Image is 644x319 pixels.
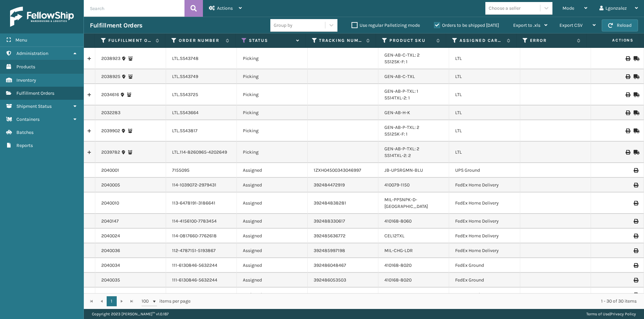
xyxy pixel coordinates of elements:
[384,277,412,283] a: 410168-8020
[101,128,120,134] a: 2039902
[166,214,237,229] td: 114-4156100-7783454
[16,130,34,135] span: Batches
[142,296,191,306] span: items per page
[166,163,237,178] td: 7155095
[314,292,360,298] a: 1ZXH04500332315341
[449,273,520,288] td: FedEx Ground
[384,74,415,79] a: GEN-AB-C-TXL
[634,56,638,61] i: Mark as Shipped
[16,103,52,109] span: Shipment Status
[634,110,638,115] i: Mark as Shipped
[634,168,638,173] i: Print Label
[384,167,423,173] a: JB-UPSRGMN-BLU
[16,90,54,96] span: Fulfillment Orders
[634,263,638,268] i: Print Label
[489,5,521,12] div: Choose a seller
[460,37,503,44] label: Assigned Carrier Service
[610,312,636,316] a: Privacy Policy
[101,262,120,269] a: 2040034
[384,197,428,209] a: MIL-PPSNPK-D-[GEOGRAPHIC_DATA]
[237,105,308,120] td: Picking
[449,69,520,84] td: LTL
[15,37,27,43] span: Menu
[237,120,308,142] td: Picking
[16,116,40,122] span: Containers
[101,233,120,239] a: 2040024
[384,88,418,94] a: GEN-AB-P-TXL: 1
[314,200,346,206] a: 392484838281
[101,91,119,98] a: 2034616
[166,48,237,69] td: LTL.SS43748
[634,74,638,79] i: Mark as Shipped
[384,125,419,130] a: GEN-AB-P-TXL: 2
[449,288,520,302] td: UPS Ground
[166,105,237,120] td: LTL.SS43664
[101,182,120,188] a: 2040005
[142,298,152,305] span: 100
[384,248,413,253] a: MIL-CHG-LDR
[559,22,583,28] span: Export CSV
[449,192,520,214] td: FedEx Home Delivery
[634,150,638,155] i: Mark as Shipped
[449,178,520,192] td: FedEx Home Delivery
[237,48,308,69] td: Picking
[16,64,35,70] span: Products
[314,182,345,188] a: 392484472919
[626,129,630,133] i: Print BOL
[101,149,120,156] a: 2039782
[449,214,520,229] td: FedEx Home Delivery
[449,163,520,178] td: UPS Ground
[449,142,520,163] td: LTL
[179,37,222,44] label: Order Number
[314,218,345,224] a: 392488330617
[352,22,420,28] label: Use regular Palletizing mode
[634,201,638,206] i: Print Label
[384,262,412,268] a: 410168-8020
[101,277,120,284] a: 2040035
[634,248,638,253] i: Print Label
[166,229,237,243] td: 114-0817660-7762618
[166,243,237,258] td: 112-4787151-5193867
[634,129,638,133] i: Mark as Shipped
[384,233,405,239] a: CEL12TXL
[237,163,308,178] td: Assigned
[92,309,169,319] p: Copyright 2023 [PERSON_NAME]™ v 1.0.187
[16,143,33,148] span: Reports
[16,51,48,56] span: Administration
[166,273,237,288] td: 111-6130846-5632244
[626,74,630,79] i: Print BOL
[626,56,630,61] i: Print BOL
[530,37,574,44] label: Error
[237,243,308,258] td: Assigned
[101,200,119,207] a: 2040010
[200,298,637,305] div: 1 - 30 of 30 items
[626,110,630,115] i: Print BOL
[449,48,520,69] td: LTL
[589,35,638,46] span: Actions
[449,120,520,142] td: LTL
[10,7,74,27] img: logo
[249,37,292,44] label: Status
[101,218,119,225] a: 2040147
[602,19,638,31] button: Reload
[449,243,520,258] td: FedEx Home Delivery
[166,142,237,163] td: LTL.114-8260965-4202649
[319,37,363,44] label: Tracking Number
[166,178,237,192] td: 114-1039072-2979431
[449,229,520,243] td: FedEx Home Delivery
[237,142,308,163] td: Picking
[166,192,237,214] td: 113-6478191-3186641
[384,153,411,158] a: SS14TXL-2: 2
[237,214,308,229] td: Assigned
[217,5,233,11] span: Actions
[274,22,292,29] div: Group by
[384,292,421,298] a: PC-PWGRD2-GRY
[384,218,412,224] a: 410168-8060
[101,55,120,62] a: 2038923
[384,146,419,152] a: GEN-AB-P-TXL: 2
[449,84,520,105] td: LTL
[90,21,142,29] h3: Fulfillment Orders
[389,37,433,44] label: Product SKU
[586,309,636,319] div: |
[634,234,638,238] i: Print Label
